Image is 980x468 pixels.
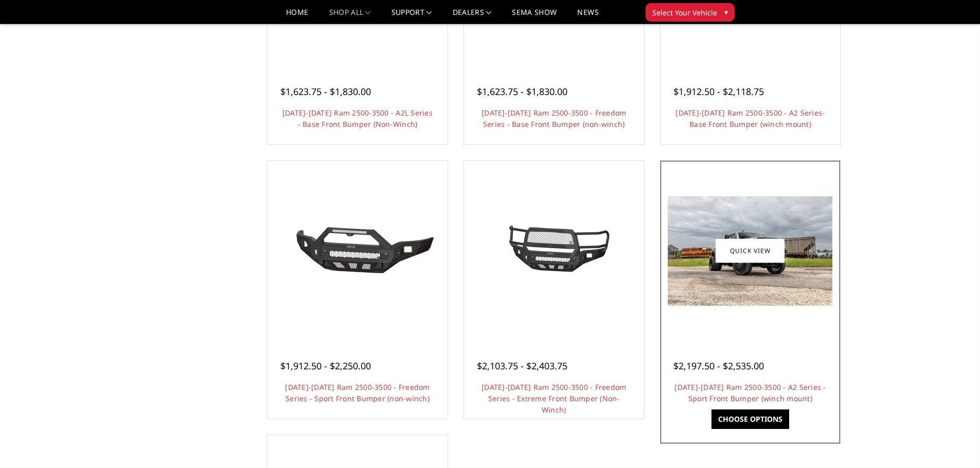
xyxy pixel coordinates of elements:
a: [DATE]-[DATE] Ram 2500-3500 - A2 Series- Base Front Bumper (winch mount) [675,108,825,129]
span: $1,623.75 - $1,830.00 [280,85,371,98]
a: Dealers [453,9,492,24]
a: Home [286,9,308,24]
a: News [577,9,598,24]
img: 2019-2025 Ram 2500-3500 - Freedom Series - Sport Front Bumper (non-winch) [275,212,440,289]
span: $1,912.50 - $2,250.00 [280,360,371,372]
a: Quick view [716,239,785,263]
span: $1,912.50 - $2,118.75 [673,85,764,98]
a: 2019-2025 Ram 2500-3500 - Freedom Series - Sport Front Bumper (non-winch) Multiple lighting options [270,163,445,338]
span: Select Your Vehicle [652,7,717,18]
a: 2019-2025 Ram 2500-3500 - Freedom Series - Extreme Front Bumper (Non-Winch) 2019-2025 Ram 2500-35... [467,163,642,338]
span: ▾ [724,7,728,17]
span: $2,197.50 - $2,535.00 [673,360,764,372]
a: Choose Options [711,409,789,429]
a: [DATE]-[DATE] Ram 2500-3500 - Freedom Series - Sport Front Bumper (non-winch) [285,382,430,403]
a: [DATE]-[DATE] Ram 2500-3500 - Freedom Series - Extreme Front Bumper (Non-Winch) [482,382,626,415]
a: 2019-2025 Ram 2500-3500 - A2 Series - Sport Front Bumper (winch mount) 2019-2025 Ram 2500-3500 - ... [663,163,838,338]
a: [DATE]-[DATE] Ram 2500-3500 - A2 Series - Sport Front Bumper (winch mount) [674,382,826,403]
a: [DATE]-[DATE] Ram 2500-3500 - Freedom Series - Base Front Bumper (non-winch) [482,108,626,129]
span: $2,103.75 - $2,403.75 [477,360,567,372]
button: Select Your Vehicle [646,3,735,22]
span: $1,623.75 - $1,830.00 [477,85,567,98]
a: SEMA Show [512,9,557,24]
a: [DATE]-[DATE] Ram 2500-3500 - A2L Series - Base Front Bumper (Non-Winch) [282,108,433,129]
iframe: Chat Widget [929,419,980,468]
img: 2019-2025 Ram 2500-3500 - A2 Series - Sport Front Bumper (winch mount) [668,196,832,306]
a: Support [391,9,432,24]
a: shop all [329,9,371,24]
